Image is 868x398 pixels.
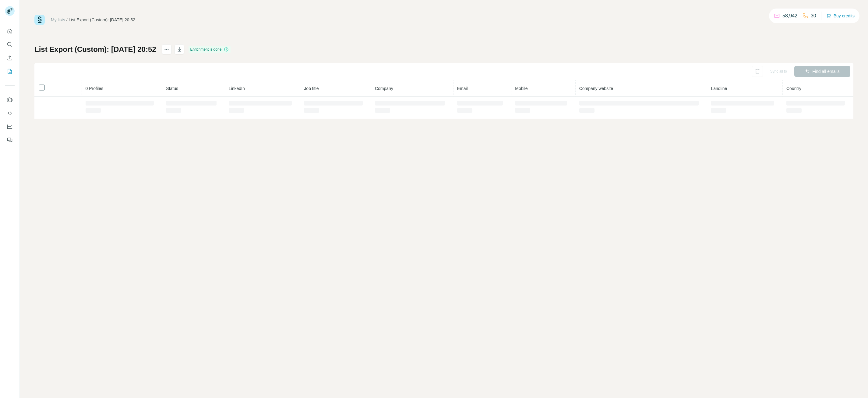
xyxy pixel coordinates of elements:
p: 58,942 [782,12,797,20]
span: Country [786,86,801,91]
img: Surfe Logo [34,15,45,25]
h1: List Export (Custom): [DATE] 20:52 [34,45,156,54]
span: Mobile [515,86,528,91]
div: Enrichment is done [189,46,231,53]
p: 30 [811,12,816,20]
button: Use Surfe on LinkedIn [5,94,15,105]
button: Buy credits [826,12,855,20]
span: 0 Profiles [86,86,103,91]
span: Job title [304,86,319,91]
button: Search [5,39,15,50]
li: / [66,17,68,23]
button: Enrich CSV [5,52,15,63]
span: Company website [579,86,613,91]
span: Landline [711,86,727,91]
a: My lists [51,17,65,22]
button: Dashboard [5,121,15,132]
button: Feedback [5,134,15,145]
span: Company [375,86,393,91]
button: actions [162,45,171,54]
span: Status [166,86,178,91]
div: List Export (Custom): [DATE] 20:52 [69,17,135,23]
span: LinkedIn [229,86,245,91]
button: Use Surfe API [5,108,15,119]
span: Email [457,86,468,91]
button: My lists [5,66,15,77]
button: Quick start [5,26,15,37]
